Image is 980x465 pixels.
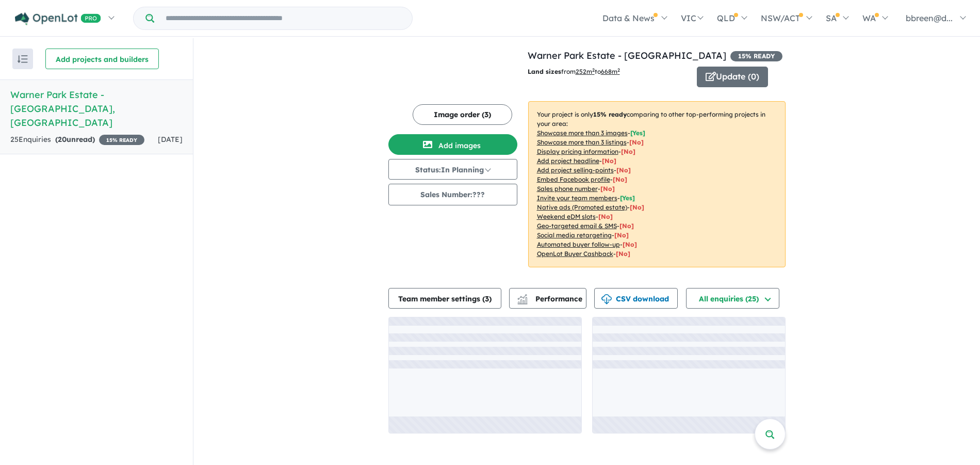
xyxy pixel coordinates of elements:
[906,13,953,23] span: bbreen@d...
[537,166,614,174] u: Add project selling-points
[537,240,620,248] u: Automated buyer follow-up
[55,135,95,144] strong: ( unread)
[99,135,144,145] span: 15 % READY
[576,68,595,75] u: 252 m
[528,67,689,77] p: from
[630,129,645,137] span: [ Yes ]
[537,213,596,220] u: Weekend eDM slots
[517,294,527,300] img: line-chart.svg
[537,175,610,183] u: Embed Facebook profile
[156,7,410,29] input: Try estate name, suburb, builder or developer
[15,12,101,25] img: Openlot PRO Logo White
[388,134,517,155] button: Add images
[593,110,627,118] b: 15 % ready
[630,203,644,211] span: [No]
[18,55,28,63] img: sort.svg
[686,288,779,309] button: All enquiries (25)
[10,88,183,130] h5: Warner Park Estate - [GEOGRAPHIC_DATA] , [GEOGRAPHIC_DATA]
[528,101,786,267] p: Your project is only comparing to other top-performing projects in your area: - - - - - - - - - -...
[697,67,768,87] button: Update (0)
[413,104,512,125] button: Image order (3)
[601,294,612,304] img: download icon
[537,194,617,202] u: Invite your team members
[616,166,631,174] span: [ No ]
[600,185,615,193] span: [ No ]
[620,194,635,202] span: [ Yes ]
[595,68,620,75] span: to
[45,49,159,69] button: Add projects and builders
[388,288,501,309] button: Team member settings (3)
[598,213,613,220] span: [No]
[537,203,627,211] u: Native ads (Promoted estate)
[509,288,586,309] button: Performance
[614,231,629,239] span: [No]
[58,135,67,144] span: 20
[594,288,678,309] button: CSV download
[537,138,627,146] u: Showcase more than 3 listings
[388,159,517,180] button: Status:In Planning
[537,185,598,193] u: Sales phone number
[616,250,630,258] span: [No]
[537,250,613,258] u: OpenLot Buyer Cashback
[517,297,528,304] img: bar-chart.svg
[621,148,635,155] span: [ No ]
[629,138,644,146] span: [ No ]
[158,135,183,144] span: [DATE]
[10,134,144,146] div: 25 Enquir ies
[519,294,582,303] span: Performance
[602,157,616,165] span: [ No ]
[388,184,517,205] button: Sales Number:???
[537,231,612,239] u: Social media retargeting
[619,222,634,230] span: [No]
[601,68,620,75] u: 668 m
[537,222,617,230] u: Geo-targeted email & SMS
[537,129,628,137] u: Showcase more than 3 images
[730,51,782,61] span: 15 % READY
[592,67,595,73] sup: 2
[617,67,620,73] sup: 2
[613,175,627,183] span: [ No ]
[623,240,637,248] span: [No]
[537,157,599,165] u: Add project headline
[485,294,489,303] span: 3
[528,68,561,75] b: Land sizes
[528,50,726,61] a: Warner Park Estate - [GEOGRAPHIC_DATA]
[537,148,618,155] u: Display pricing information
